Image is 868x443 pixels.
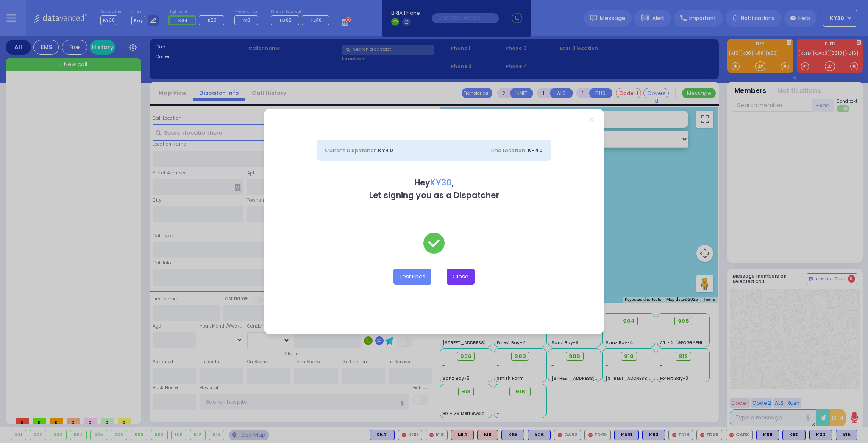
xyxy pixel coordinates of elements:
[491,147,526,154] span: Line Location:
[447,269,475,285] button: Close
[369,190,499,201] b: Let signing you as a Dispatcher
[430,177,452,188] span: KY30
[423,233,445,254] img: check-green.svg
[378,146,393,154] span: KY40
[393,269,431,285] button: Test Lines
[415,177,454,188] b: Hey ,
[325,147,377,154] span: Current Dispatcher:
[589,117,594,122] a: Close
[528,146,543,154] span: K-40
